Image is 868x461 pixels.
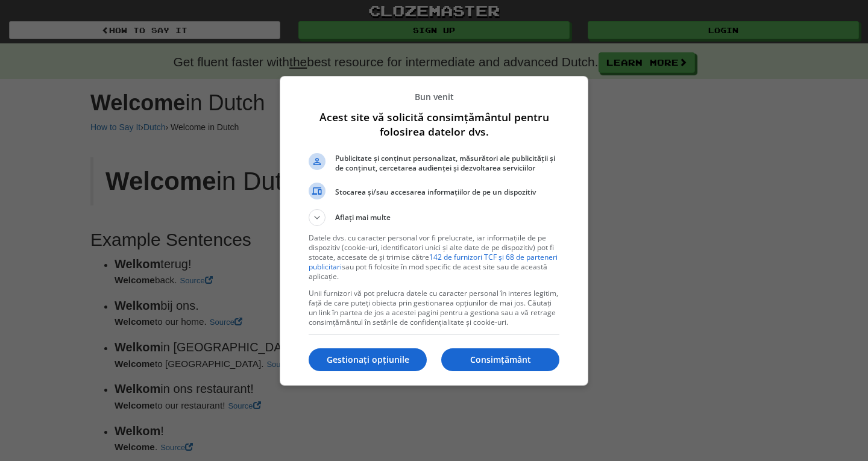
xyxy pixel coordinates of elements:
p: Unii furnizori vă pot prelucra datele cu caracter personal în interes legitim, față de care puteț... [309,289,559,327]
span: Aflați mai multe [335,212,391,226]
p: Gestionați opțiunile [309,354,427,366]
span: Publicitate și conținut personalizat, măsurători ale publicității și de conținut, cercetarea audi... [335,154,559,173]
span: Stocarea și/sau accesarea informațiilor de pe un dispozitiv [335,187,559,197]
button: Consimțământ [441,348,559,371]
h1: Acest site vă solicită consimțământul pentru folosirea datelor dvs. [309,110,559,139]
div: Acest site vă solicită consimțământul pentru folosirea datelor dvs. [280,76,588,386]
button: Aflați mai multe [309,209,559,226]
p: Bun venit [309,91,559,102]
p: Consimțământ [441,354,559,366]
p: Datele dvs. cu caracter personal vor fi prelucrate, iar informațiile de pe dispozitiv (cookie-uri... [309,233,559,281]
a: 142 de furnizori TCF și 68 de parteneri publicitari [309,252,558,272]
button: Gestionați opțiunile [309,348,427,371]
